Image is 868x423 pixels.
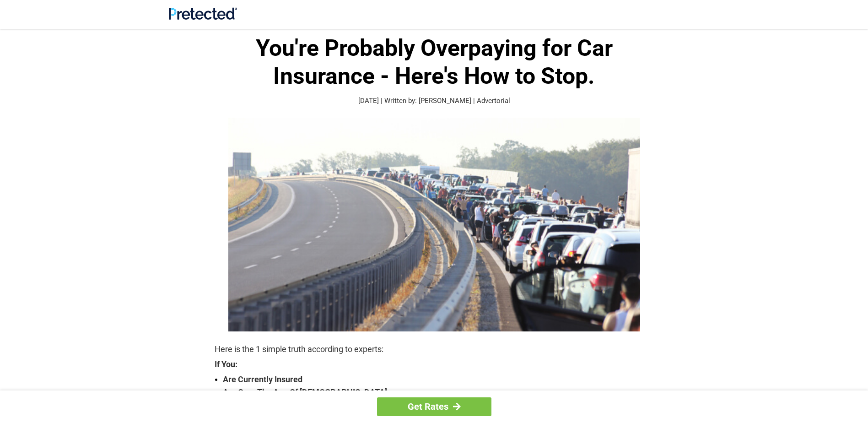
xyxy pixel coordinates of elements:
[223,373,654,386] strong: Are Currently Insured
[223,386,654,399] strong: Are Over The Age Of [DEMOGRAPHIC_DATA]
[215,343,654,356] p: Here is the 1 simple truth according to experts:
[377,397,491,416] a: Get Rates
[169,13,237,22] a: Site Logo
[215,360,654,369] strong: If You:
[169,7,237,20] img: Site Logo
[215,96,654,106] p: [DATE] | Written by: [PERSON_NAME] | Advertorial
[215,34,654,90] h1: You're Probably Overpaying for Car Insurance - Here's How to Stop.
